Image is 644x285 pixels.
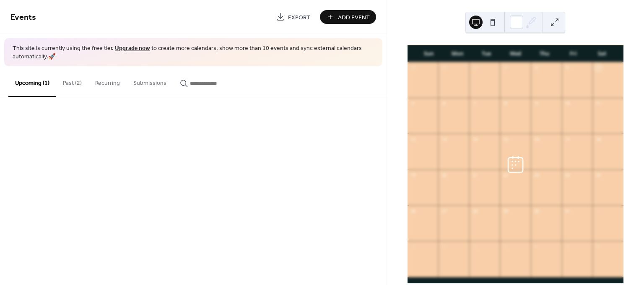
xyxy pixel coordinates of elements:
div: 6 [533,243,540,250]
div: 15 [502,136,509,142]
div: Sun [414,45,443,62]
div: 25 [595,172,601,178]
div: 7 [472,100,478,107]
div: 16 [533,136,540,142]
button: Recurring [88,66,127,96]
div: 31 [564,208,571,214]
span: This site is currently using the free tier. to create more calendars, show more than 10 events an... [13,44,374,61]
div: 30 [472,65,478,71]
div: Tue [472,45,501,62]
div: 28 [472,208,478,214]
div: 11 [595,100,601,107]
div: 8 [502,100,509,107]
div: Wed [501,45,530,62]
button: Submissions [127,66,173,96]
div: 3 [564,65,571,71]
div: 5 [410,100,416,107]
div: 1 [595,208,601,214]
div: 5 [502,243,509,250]
div: 13 [441,136,447,142]
div: 6 [441,100,447,107]
div: 14 [472,136,478,142]
a: Export [270,10,317,24]
div: 29 [502,208,509,214]
div: 10 [564,100,571,107]
div: 19 [410,172,416,178]
div: 21 [472,172,478,178]
div: 8 [595,243,601,250]
span: Add Event [338,13,370,22]
div: 20 [441,172,447,178]
span: Export [288,13,310,22]
div: 9 [533,100,540,107]
div: 27 [441,208,447,214]
div: Thu [530,45,559,62]
div: 7 [564,243,571,250]
div: 26 [410,208,416,214]
div: 22 [502,172,509,178]
a: Upgrade now [115,43,150,54]
button: Add Event [320,10,376,24]
div: 30 [533,208,540,214]
div: 4 [472,243,478,250]
div: 2 [533,65,540,71]
div: 12 [410,136,416,142]
div: 28 [410,65,416,71]
div: Mon [443,45,472,62]
div: Fri [559,45,588,62]
div: 24 [564,172,571,178]
button: Upcoming (1) [8,66,56,97]
button: Past (2) [56,66,88,96]
div: 23 [533,172,540,178]
div: 4 [595,65,601,71]
span: Events [10,9,36,26]
div: 2 [410,243,416,250]
div: 17 [564,136,571,142]
div: 29 [441,65,447,71]
div: 1 [502,65,509,71]
div: 3 [441,243,447,250]
div: 18 [595,136,601,142]
div: Sat [588,45,617,62]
